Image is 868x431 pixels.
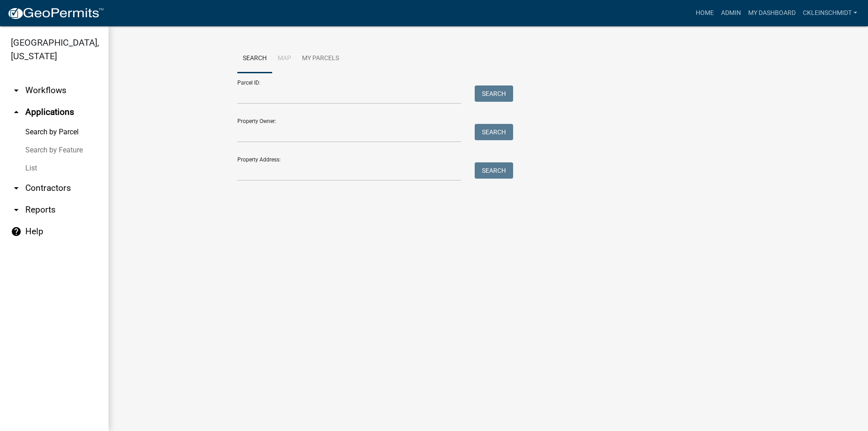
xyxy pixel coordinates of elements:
a: Admin [717,5,745,22]
i: help [11,226,22,237]
button: Search [475,85,513,102]
button: Search [475,162,513,179]
i: arrow_drop_up [11,107,22,118]
a: ckleinschmidt [799,5,861,22]
i: arrow_drop_down [11,204,22,215]
a: My Parcels [297,44,344,73]
a: My Dashboard [745,5,799,22]
button: Search [475,124,513,140]
a: Search [237,44,272,73]
i: arrow_drop_down [11,85,22,96]
i: arrow_drop_down [11,183,22,194]
a: Home [692,5,717,22]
